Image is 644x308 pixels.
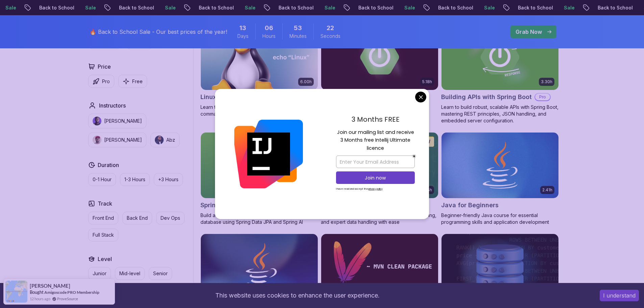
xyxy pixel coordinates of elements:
[562,4,608,11] p: Back to School
[441,212,559,226] p: Beginner-friendly Java course for essential programming skills and application development
[119,270,140,277] p: Mid-level
[44,290,99,295] a: Amigoscode PRO Membership
[98,255,112,263] h2: Level
[88,267,111,280] button: Junior
[93,176,112,183] p: 0-1 Hour
[608,4,630,11] p: Sale
[104,118,142,124] p: [PERSON_NAME]
[132,78,143,85] p: Free
[98,63,111,71] h2: Price
[321,234,438,300] img: Maven Essentials card
[30,289,44,295] span: Bought
[541,79,552,85] p: 3.30h
[369,4,390,11] p: Sale
[201,24,318,90] img: Linux Fundamentals card
[5,281,27,303] img: provesource social proof notification image
[57,296,78,302] a: ProveSource
[115,267,145,280] button: Mid-level
[4,4,50,11] p: Back to School
[93,117,101,125] img: instructor img
[88,114,146,128] button: instructor img[PERSON_NAME]
[323,4,369,11] p: Back to School
[93,136,101,144] img: instructor img
[442,24,558,90] img: Building APIs with Spring Boot card
[93,270,106,277] p: Junior
[104,137,142,143] p: [PERSON_NAME]
[200,212,318,226] p: Build a CRUD API with Spring Boot and PostgreSQL database using Spring Data JPA and Spring AI
[149,267,172,280] button: Senior
[442,133,558,198] img: Java for Beginners card
[320,33,340,40] span: Seconds
[243,4,289,11] p: Back to School
[200,104,318,117] p: Learn the fundamentals of Linux and how to use the command line
[441,92,532,102] h2: Building APIs with Spring Boot
[88,173,116,186] button: 0-1 Hour
[88,229,118,241] button: Full Stack
[528,4,550,11] p: Sale
[265,23,273,33] span: 6 Hours
[161,215,180,221] p: Dev Ops
[98,161,119,169] h2: Duration
[321,24,438,90] img: Advanced Spring Boot card
[422,79,432,85] p: 5.18h
[93,215,114,221] p: Front End
[321,24,438,124] a: Advanced Spring Boot card5.18hAdvanced Spring BootProDive deep into Spring Boot with our advanced...
[600,290,639,301] button: Accept cookies
[102,78,110,85] p: Pro
[88,133,146,147] button: instructor img[PERSON_NAME]
[441,104,559,124] p: Learn to build robust, scalable APIs with Spring Boot, mastering REST principles, JSON handling, ...
[84,4,129,11] p: Back to School
[90,28,227,36] p: 🔥 Back to School Sale - Our best prices of the year!
[50,4,71,11] p: Sale
[5,288,590,303] div: This website uses cookies to enhance the user experience.
[482,4,528,11] p: Back to School
[200,92,260,102] h2: Linux Fundamentals
[129,4,151,11] p: Sale
[209,4,231,11] p: Sale
[120,173,150,186] button: 1-3 Hours
[403,4,449,11] p: Back to School
[88,75,114,88] button: Pro
[327,23,334,33] span: 22 Seconds
[442,234,558,300] img: Advanced Databases card
[88,212,118,224] button: Front End
[30,283,70,289] span: [PERSON_NAME]
[535,94,550,100] p: Pro
[150,133,180,147] button: instructor imgAbz
[158,176,178,183] p: +3 Hours
[289,33,307,40] span: Minutes
[156,212,185,224] button: Dev Ops
[166,137,175,143] p: Abz
[300,79,312,85] p: 6.00h
[99,101,126,110] h2: Instructors
[441,200,499,210] h2: Java for Beginners
[237,33,248,40] span: Days
[118,75,147,88] button: Free
[200,132,318,226] a: Spring Boot for Beginners card1.67hNEWSpring Boot for BeginnersBuild a CRUD API with Spring Boot ...
[124,176,145,183] p: 1-3 Hours
[200,24,318,117] a: Linux Fundamentals card6.00hLinux FundamentalsProLearn the fundamentals of Linux and how to use t...
[200,200,278,210] h2: Spring Boot for Beginners
[163,4,209,11] p: Back to School
[153,270,168,277] p: Senior
[201,234,318,300] img: Java for Developers card
[122,212,152,224] button: Back End
[542,187,552,193] p: 2.41h
[239,23,246,33] span: 13 Days
[449,4,470,11] p: Sale
[441,24,559,124] a: Building APIs with Spring Boot card3.30hBuilding APIs with Spring BootProLearn to build robust, s...
[201,133,318,198] img: Spring Boot for Beginners card
[30,296,50,302] span: 12 hours ago
[155,136,164,144] img: instructor img
[294,23,302,33] span: 53 Minutes
[98,199,112,208] h2: Track
[93,232,114,238] p: Full Stack
[289,4,311,11] p: Sale
[262,33,276,40] span: Hours
[516,28,542,36] p: Grab Now
[154,173,183,186] button: +3 Hours
[441,132,559,226] a: Java for Beginners card2.41hJava for BeginnersBeginner-friendly Java course for essential program...
[127,215,148,221] p: Back End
